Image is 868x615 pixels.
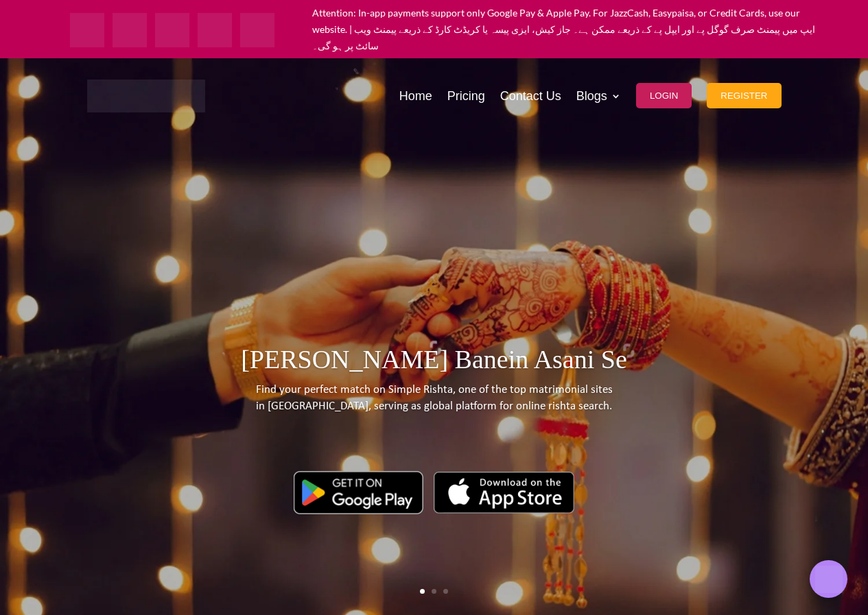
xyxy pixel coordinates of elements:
[113,382,755,426] p: Find your perfect match on Simple Rishta, one of the top matrimonial sites in [GEOGRAPHIC_DATA], ...
[707,83,781,108] button: Register
[399,62,432,130] a: Home
[420,589,425,594] a: 1
[447,62,485,130] a: Pricing
[443,589,448,594] a: 3
[576,62,621,130] a: Blogs
[312,7,815,51] a: Attention: In-app payments support only Google Pay & Apple Pay. For JazzCash, Easypaisa, or Credi...
[815,566,843,593] img: Messenger
[636,62,692,130] a: Login
[500,62,561,130] a: Contact Us
[113,344,755,382] h1: [PERSON_NAME] Banein Asani Se
[636,83,692,108] button: Login
[707,62,781,130] a: Register
[432,589,436,594] a: 2
[294,471,423,514] img: Google Play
